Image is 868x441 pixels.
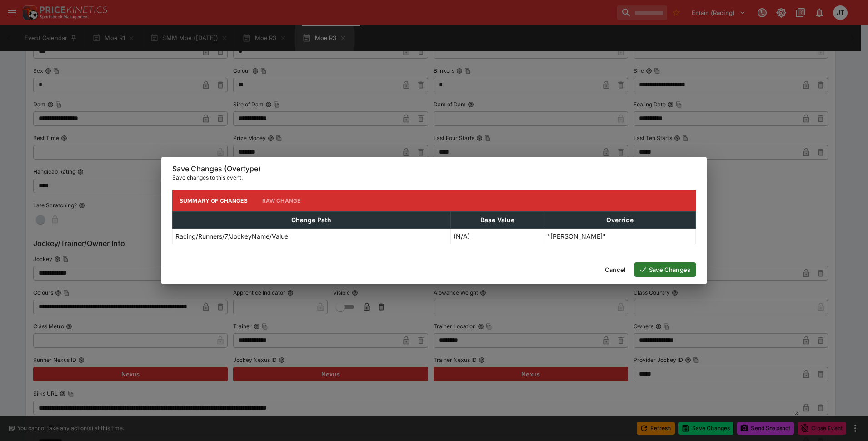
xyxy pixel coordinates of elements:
button: Raw Change [255,190,308,211]
button: Summary of Changes [172,190,255,211]
th: Change Path [173,212,451,229]
th: Base Value [450,212,544,229]
h6: Save Changes (Overtype) [172,164,696,174]
p: Racing/Runners/7/JockeyName/Value [175,231,288,241]
td: (N/A) [450,229,544,244]
td: "[PERSON_NAME]" [544,229,696,244]
button: Save Changes [634,262,696,277]
p: Save changes to this event. [172,173,696,182]
button: Cancel [599,262,631,277]
th: Override [544,212,696,229]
